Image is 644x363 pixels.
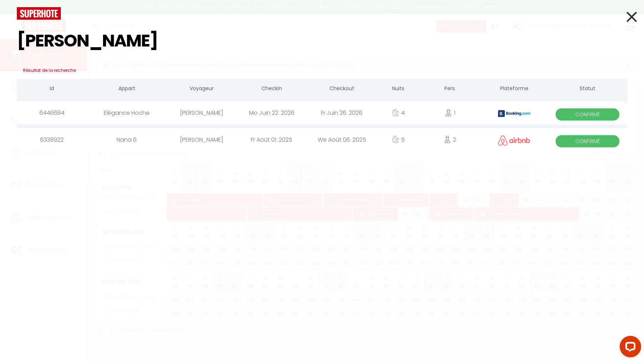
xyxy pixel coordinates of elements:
h3: Résultat de la recherche [17,62,627,79]
div: [PERSON_NAME] [166,101,236,124]
div: 6338922 [17,128,87,151]
th: Nuits [377,79,420,99]
div: Nana 6 [87,128,166,151]
th: Id [17,79,87,99]
iframe: LiveChat chat widget [614,333,644,363]
div: 6446684 [17,101,87,124]
th: Checkout [307,79,377,99]
img: booking2.png [498,110,530,117]
img: airbnb2.png [498,135,530,146]
div: 1 [420,101,481,124]
th: Plateforme [481,79,548,99]
div: [PERSON_NAME] [166,128,236,151]
div: Fr Juin 26. 2026 [307,101,377,124]
div: 4 [377,101,420,124]
div: We Août 06. 2025 [307,128,377,151]
th: Appart [87,79,166,99]
div: Elégance Hoche [87,101,166,124]
img: logo [17,7,61,20]
input: Tapez pour rechercher... [17,20,627,62]
div: Mo Juin 22. 2026 [236,101,307,124]
div: 2 [420,128,481,151]
span: Confirmé [556,108,619,121]
span: Confirmé [556,135,619,147]
div: Fr Août 01. 2025 [236,128,307,151]
th: Voyageur [166,79,236,99]
th: Checkin [236,79,307,99]
th: Pers. [420,79,481,99]
th: Statut [548,79,627,99]
div: 5 [377,128,420,151]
